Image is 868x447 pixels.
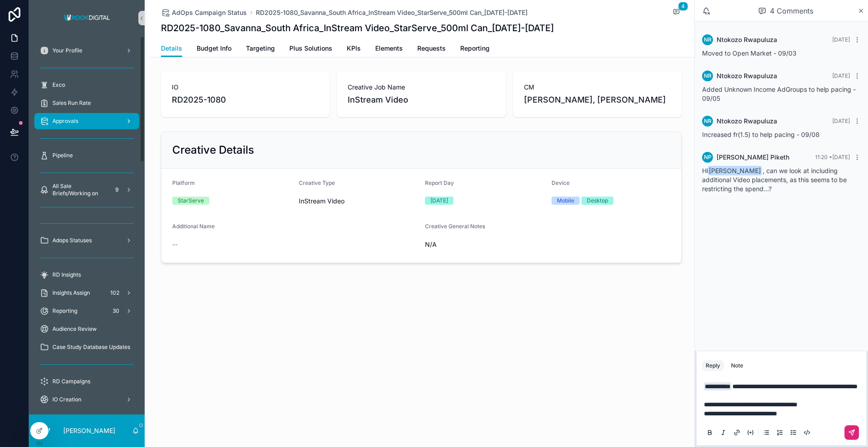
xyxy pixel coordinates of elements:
[708,166,762,175] span: [PERSON_NAME]
[524,94,671,106] span: [PERSON_NAME], [PERSON_NAME]
[34,339,139,355] a: Case Study Database Updates
[34,95,139,111] a: Sales Run Rate
[61,11,113,25] img: App logo
[29,36,145,414] div: scrollable content
[832,118,850,124] span: [DATE]
[246,44,275,53] span: Targeting
[172,223,215,230] span: Additional Name
[702,360,724,371] button: Reply
[52,118,78,125] span: Approvals
[731,362,743,369] div: Note
[52,183,108,197] span: All Sale Briefs/Working on
[52,343,130,351] span: Case Study Database Updates
[347,40,361,58] a: KPIs
[172,179,195,186] span: Platform
[375,40,403,58] a: Elements
[417,44,446,53] span: Requests
[52,378,90,385] span: RD Campaigns
[172,8,247,17] span: AdOps Campaign Status
[524,83,671,92] span: CM
[702,131,820,138] span: Increased fr(1.5) to help pacing - 09/08
[256,8,528,17] a: RD2025-1080_Savanna_South Africa_InStream Video_StarServe_500ml Can_[DATE]-[DATE]
[702,49,797,57] span: Moved to Open Market - 09/03
[299,197,344,206] span: InStream Video
[34,285,139,301] a: Insights Assign102
[172,83,319,92] span: IO
[702,85,856,102] span: Added Unknown Income AdGroups to help pacing - 09/05
[552,179,570,186] span: Device
[678,2,688,11] span: 4
[717,35,777,44] span: Ntokozo Rwapuluza
[832,36,850,43] span: [DATE]
[34,321,139,337] a: Audience Review
[34,77,139,93] a: Exco
[34,147,139,164] a: Pipeline
[197,44,231,53] span: Budget Info
[460,40,490,58] a: Reporting
[727,360,747,371] button: Note
[704,72,712,80] span: NR
[161,8,247,17] a: AdOps Campaign Status
[52,81,65,89] span: Exco
[375,44,403,53] span: Elements
[34,113,139,129] a: Approvals
[34,391,139,408] a: IO Creation
[161,40,182,57] a: Details
[289,40,332,58] a: Plus Solutions
[557,197,574,205] div: Mobile
[34,303,139,319] a: Reporting30
[197,40,231,58] a: Budget Info
[52,47,82,54] span: Your Profile
[34,182,139,198] a: All Sale Briefs/Working on9
[161,22,554,34] h1: RD2025-1080_Savanna_South Africa_InStream Video_StarServe_500ml Can_[DATE]-[DATE]
[172,94,319,106] span: RD2025-1080
[347,44,361,53] span: KPIs
[34,267,139,283] a: RD Insights
[172,240,178,249] span: --
[52,237,92,244] span: Adops Statuses
[52,325,97,333] span: Audience Review
[770,5,813,16] span: 4 Comments
[52,307,77,315] span: Reporting
[299,179,335,186] span: Creative Type
[34,42,139,59] a: Your Profile
[172,143,254,157] h2: Creative Details
[704,154,712,161] span: NP
[52,152,73,159] span: Pipeline
[717,71,777,80] span: Ntokozo Rwapuluza
[178,197,204,205] div: StarServe
[417,40,446,58] a: Requests
[425,223,485,230] span: Creative General Notes
[430,197,448,205] div: [DATE]
[34,232,139,249] a: Adops Statuses
[110,306,122,316] div: 30
[704,118,712,125] span: NR
[34,373,139,390] a: RD Campaigns
[460,44,490,53] span: Reporting
[52,414,80,421] span: CM Assign
[717,117,777,126] span: Ntokozo Rwapuluza
[348,94,495,106] span: InStream Video
[111,184,122,195] div: 9
[289,44,332,53] span: Plus Solutions
[246,40,275,58] a: Targeting
[34,409,139,426] a: CM Assign
[702,167,847,193] span: Hi , can we look at including additional Video placements, as this seems to be restricting the sp...
[161,44,182,53] span: Details
[425,240,670,249] span: N/A
[52,289,90,296] span: Insights Assign
[63,426,115,435] p: [PERSON_NAME]
[52,99,91,107] span: Sales Run Rate
[587,197,608,205] div: Desktop
[704,36,712,43] span: NR
[832,72,850,79] span: [DATE]
[425,179,454,186] span: Report Day
[348,83,495,92] span: Creative Job Name
[671,7,682,18] button: 4
[815,154,850,160] span: 11:20 • [DATE]
[717,153,789,162] span: [PERSON_NAME] Piketh
[108,287,122,298] div: 102
[52,396,81,403] span: IO Creation
[52,271,81,278] span: RD Insights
